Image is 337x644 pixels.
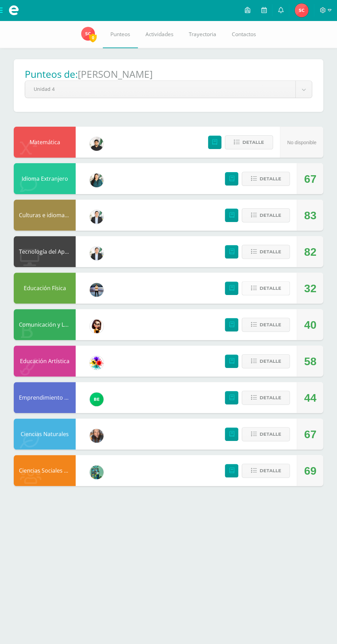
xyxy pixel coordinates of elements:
[304,200,316,231] div: 83
[14,127,76,158] div: Matemática
[34,81,287,97] span: Unidad 4
[14,382,76,413] div: Emprendimiento para la Productividad y Desarrollo
[25,81,312,98] a: Unidad 4
[90,429,104,443] img: 8286b9a544571e995a349c15127c7be6.png
[89,33,97,42] span: 0
[145,31,173,38] span: Actividades
[304,163,316,194] div: 67
[110,31,130,38] span: Punteos
[14,163,76,194] div: Idioma Extranjero
[242,245,290,259] button: Detalle
[90,210,104,224] img: aa2172f3e2372f881a61fb647ea0edf1.png
[81,27,95,41] img: f25239f7c825e180454038984e453cce.png
[90,283,104,297] img: bde165c00b944de6c05dcae7d51e2fcc.png
[304,273,316,304] div: 32
[90,137,104,151] img: a5e710364e73df65906ee1fa578590e2.png
[304,419,316,450] div: 67
[259,209,281,222] span: Detalle
[14,200,76,231] div: Culturas e idiomas mayas Garífuna y Xinca L2
[242,318,290,332] button: Detalle
[259,318,281,331] span: Detalle
[242,391,290,405] button: Detalle
[304,455,316,486] div: 69
[304,382,316,413] div: 44
[242,354,290,368] button: Detalle
[259,172,281,185] span: Detalle
[90,173,104,187] img: f58bb6038ea3a85f08ed05377cd67300.png
[90,319,104,333] img: cddb2fafc80e4a6e526b97ae3eca20ef.png
[14,273,76,304] div: Educación Física
[90,465,104,479] img: b3df963adb6106740b98dae55d89aff1.png
[225,135,273,149] button: Detalle
[14,236,76,267] div: Tecnología del Aprendizaje y Comunicación
[103,21,138,48] a: Punteos
[259,355,281,368] span: Detalle
[14,309,76,340] div: Comunicación y Lenguaje L1
[242,172,290,186] button: Detalle
[259,428,281,441] span: Detalle
[224,21,264,48] a: Contactos
[90,246,104,260] img: aa2172f3e2372f881a61fb647ea0edf1.png
[287,140,316,145] span: No disponible
[232,31,256,38] span: Contactos
[242,281,290,295] button: Detalle
[259,391,281,404] span: Detalle
[25,67,78,81] h1: Punteos de:
[295,3,308,17] img: f25239f7c825e180454038984e453cce.png
[181,21,224,48] a: Trayectoria
[242,208,290,222] button: Detalle
[14,346,76,377] div: Educación Artística
[14,455,76,486] div: Ciencias Sociales y Formación Ciudadana
[138,21,181,48] a: Actividades
[304,309,316,340] div: 40
[304,236,316,267] div: 82
[14,419,76,450] div: Ciencias Naturales
[78,67,153,81] h1: [PERSON_NAME]
[242,136,264,149] span: Detalle
[259,245,281,258] span: Detalle
[242,427,290,441] button: Detalle
[304,346,316,377] div: 58
[90,356,104,370] img: d0a5be8572cbe4fc9d9d910beeabcdaa.png
[90,392,104,406] img: b85866ae7f275142dc9a325ef37a630d.png
[189,31,216,38] span: Trayectoria
[259,282,281,295] span: Detalle
[259,464,281,477] span: Detalle
[242,464,290,478] button: Detalle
